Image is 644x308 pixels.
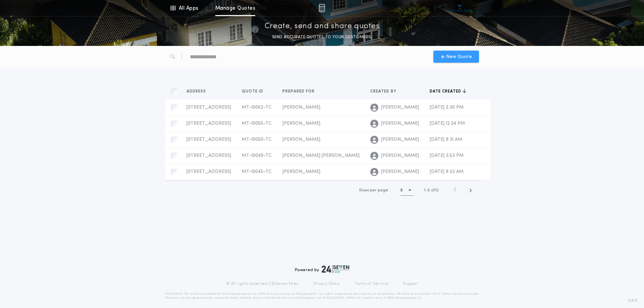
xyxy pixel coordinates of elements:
[242,169,272,174] span: MT-10045-TC
[323,297,356,299] a: [URL][DOMAIN_NAME]
[430,153,464,158] span: [DATE] 3:53 PM
[242,153,272,158] span: MT-10049-TC
[370,88,401,95] button: Created by
[282,137,320,142] span: [PERSON_NAME]
[265,21,380,32] p: Create, send and share quotes
[186,88,211,95] button: Address
[381,152,419,159] span: [PERSON_NAME]
[400,185,414,196] button: 5
[295,265,349,273] div: Powered by
[186,169,231,174] span: [STREET_ADDRESS]
[430,88,466,95] button: Date created
[322,265,349,273] img: logo
[319,4,325,12] img: img
[381,120,419,127] span: [PERSON_NAME]
[282,153,360,158] span: [PERSON_NAME] [PERSON_NAME]
[381,136,419,143] span: [PERSON_NAME]
[242,121,272,126] span: MT-10055-TC
[431,187,439,193] span: of 12
[428,188,430,192] span: 5
[430,137,462,142] span: [DATE] 9:31 AM
[381,169,419,175] span: [PERSON_NAME]
[403,281,418,287] a: Support
[313,281,340,287] a: Privacy Policy
[430,121,465,126] span: [DATE] 12:24 PM
[400,187,403,194] h1: 5
[433,51,479,63] button: New Quote
[242,105,272,110] span: MT-10062-TC
[628,298,637,304] span: 3.8.0
[186,153,231,158] span: [STREET_ADDRESS]
[186,105,231,110] span: [STREET_ADDRESS]
[186,121,231,126] span: [STREET_ADDRESS]
[370,89,398,94] span: Created by
[272,34,372,41] p: SEND ACCURATE QUOTES TO YOUR CUSTOMERS.
[282,121,320,126] span: [PERSON_NAME]
[424,188,425,192] span: 1
[282,169,320,174] span: [PERSON_NAME]
[282,89,316,94] span: Prepared for
[430,105,464,110] span: [DATE] 2:30 PM
[355,281,388,287] a: Terms of Service
[186,89,207,94] span: Address
[446,53,472,60] span: New Quote
[447,5,473,11] img: vs-icon
[381,104,419,111] span: [PERSON_NAME]
[430,89,463,94] span: Date created
[242,137,272,142] span: MT-10050-TC
[282,105,320,110] span: [PERSON_NAME]
[226,281,299,287] p: © All rights reserved. 24|Seven Fees
[242,88,268,95] button: Quote ID
[359,188,389,192] span: Rows per page:
[430,169,464,174] span: [DATE] 9:33 AM
[165,292,479,300] p: DISCLAIMER: This estimate is provided for informational purposes only. 24|Seven Fees, a product o...
[186,137,231,142] span: [STREET_ADDRESS]
[242,89,265,94] span: Quote ID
